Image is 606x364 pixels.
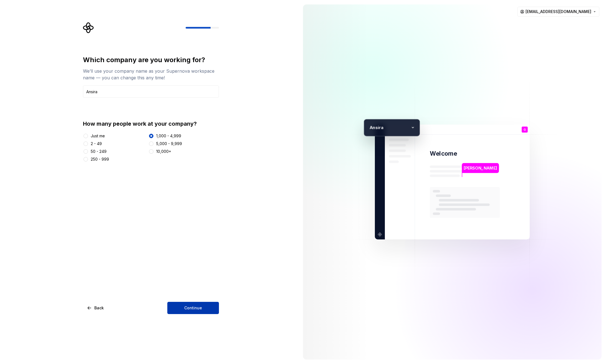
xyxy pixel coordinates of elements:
div: 1,000 - 4,999 [156,133,181,139]
div: 10,000+ [156,149,171,154]
span: Continue [184,305,202,311]
div: 250 - 999 [91,156,109,162]
div: We’ll use your company name as your Supernova workspace name — you can change this any time! [83,68,219,81]
input: Company name [83,85,219,98]
span: Back [94,305,104,311]
p: A [367,124,372,131]
button: [EMAIL_ADDRESS][DOMAIN_NAME] [517,7,599,17]
p: Welcome [430,150,457,158]
div: 2 - 49 [91,141,102,146]
div: 5,000 - 9,999 [156,141,182,146]
div: 50 - 249 [91,149,107,154]
div: Which company are you working for? [83,55,219,64]
span: [EMAIL_ADDRESS][DOMAIN_NAME] [526,9,591,14]
p: nsira [373,124,409,131]
p: G [524,128,526,131]
p: [PERSON_NAME] [464,165,497,171]
div: How many people work at your company? [83,120,219,128]
div: Just me [91,133,105,139]
button: Back [83,302,108,314]
svg: Supernova Logo [83,22,94,33]
button: Continue [167,302,219,314]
